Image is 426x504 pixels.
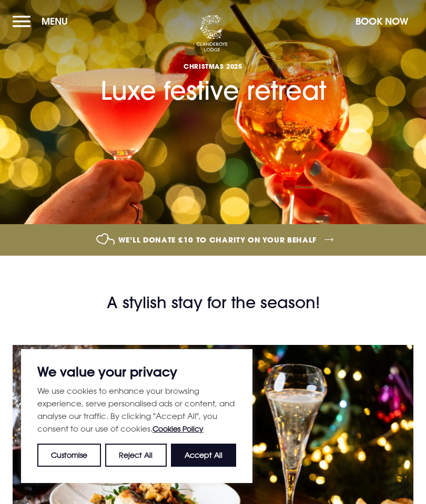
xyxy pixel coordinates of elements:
[13,10,73,33] button: Menu
[37,365,236,378] p: We value your privacy
[37,444,101,467] button: Customise
[171,444,236,467] button: Accept All
[153,424,204,433] a: Cookies Policy
[105,444,166,467] button: Reject All
[13,292,413,313] h2: A stylish stay for the season!
[350,10,413,33] button: Book Now
[100,62,326,70] span: CHRISTMAS 2025
[37,384,236,435] p: We use cookies to enhance your browsing experience, serve personalised ads or content, and analys...
[42,15,68,27] span: Menu
[196,15,228,52] img: Clandeboye Lodge
[21,349,252,483] div: We value your privacy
